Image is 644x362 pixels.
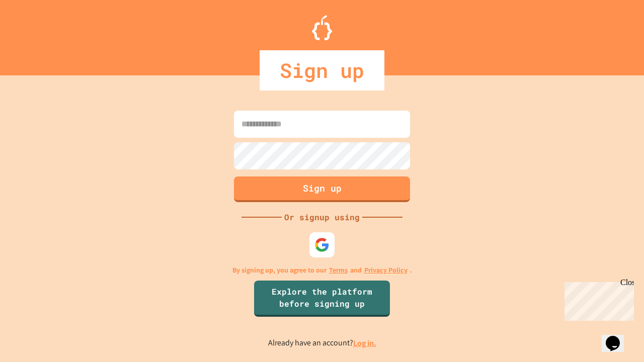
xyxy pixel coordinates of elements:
[364,265,408,276] a: Privacy Policy
[312,15,332,40] img: Logo.svg
[268,337,376,349] p: Already have an account?
[353,338,376,348] a: Log in.
[560,278,634,321] iframe: chat widget
[4,4,69,64] div: Chat with us now!Close
[282,211,362,223] div: Or signup using
[232,265,412,276] p: By signing up, you agree to our and .
[254,281,390,317] a: Explore the platform before signing up
[234,176,410,202] button: Sign up
[260,50,384,90] div: Sign up
[602,322,634,352] iframe: chat widget
[329,265,348,276] a: Terms
[314,237,330,252] img: google-icon.svg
